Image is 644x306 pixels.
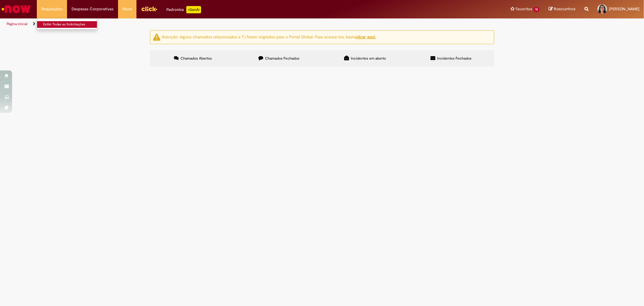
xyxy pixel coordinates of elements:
span: 13 [533,7,540,12]
span: Chamados Abertos [181,56,212,61]
span: Despesas Corporativas [72,6,114,12]
span: Favoritos [516,6,532,12]
div: Padroniza [166,6,201,13]
img: ServiceNow [1,3,32,15]
span: [PERSON_NAME] [609,6,639,11]
span: Chamados Fechados [265,56,300,61]
span: More [123,6,132,12]
ul: Trilhas de página [5,18,425,30]
a: clicar aqui. [356,34,376,40]
span: Requisições [41,6,62,12]
span: Rascunhos [554,6,575,12]
span: Incidentes Fechados [437,56,472,61]
a: Exibir Todas as Solicitações [37,21,104,28]
span: Incidentes em aberto [351,56,386,61]
img: click_logo_yellow_360x200.png [141,4,157,13]
ng-bind-html: Atenção: alguns chamados relacionados a T.I foram migrados para o Portal Global. Para acessá-los,... [162,34,376,40]
ul: Requisições [37,18,97,30]
a: Rascunhos [549,6,575,12]
p: +GenAi [186,6,201,13]
a: Página inicial [7,21,27,26]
